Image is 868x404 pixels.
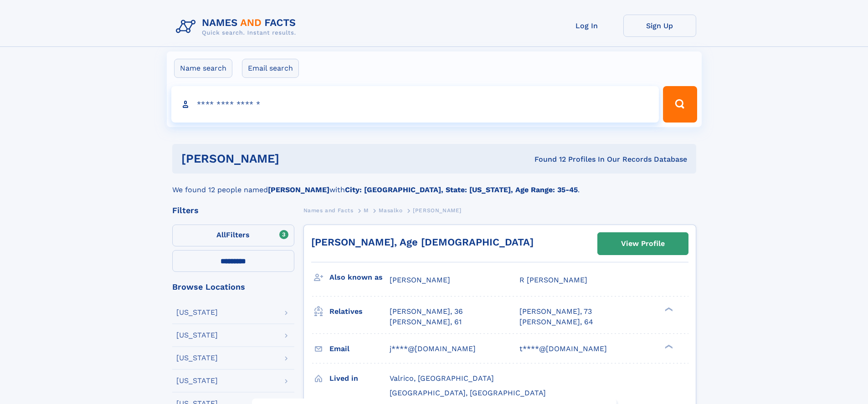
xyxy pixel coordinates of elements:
[390,389,546,397] span: [GEOGRAPHIC_DATA], [GEOGRAPHIC_DATA]
[550,15,623,37] a: Log In
[176,332,218,339] div: [US_STATE]
[519,276,587,284] span: R [PERSON_NAME]
[329,270,390,285] h3: Also known as
[303,205,354,216] a: Names and Facts
[172,206,294,215] div: Filters
[174,59,232,78] label: Name search
[268,185,329,194] b: [PERSON_NAME]
[379,207,402,214] span: Masalko
[216,230,226,239] span: All
[379,205,402,216] a: Masalko
[390,307,463,317] a: [PERSON_NAME], 36
[345,185,578,194] b: City: [GEOGRAPHIC_DATA], State: [US_STATE], Age Range: 35-45
[390,374,494,383] span: Valrico, [GEOGRAPHIC_DATA]
[172,15,303,39] img: Logo Names and Facts
[407,154,687,164] div: Found 12 Profiles In Our Records Database
[329,341,390,357] h3: Email
[242,59,299,78] label: Email search
[176,377,218,384] div: [US_STATE]
[176,354,218,362] div: [US_STATE]
[364,205,369,216] a: M
[621,233,665,254] div: View Profile
[663,307,673,312] div: ❯
[390,317,462,327] a: [PERSON_NAME], 61
[176,309,218,316] div: [US_STATE]
[519,317,593,327] a: [PERSON_NAME], 64
[623,15,696,37] a: Sign Up
[172,283,294,291] div: Browse Locations
[329,304,390,319] h3: Relatives
[364,207,369,214] span: M
[390,276,450,284] span: [PERSON_NAME]
[663,86,697,123] button: Search Button
[598,233,688,255] a: View Profile
[413,207,462,214] span: [PERSON_NAME]
[172,174,696,195] div: We found 12 people named with .
[172,225,294,246] label: Filters
[311,236,534,248] a: [PERSON_NAME], Age [DEMOGRAPHIC_DATA]
[519,307,592,317] a: [PERSON_NAME], 73
[171,86,659,123] input: search input
[181,153,407,164] h1: [PERSON_NAME]
[663,343,673,349] div: ❯
[329,371,390,386] h3: Lived in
